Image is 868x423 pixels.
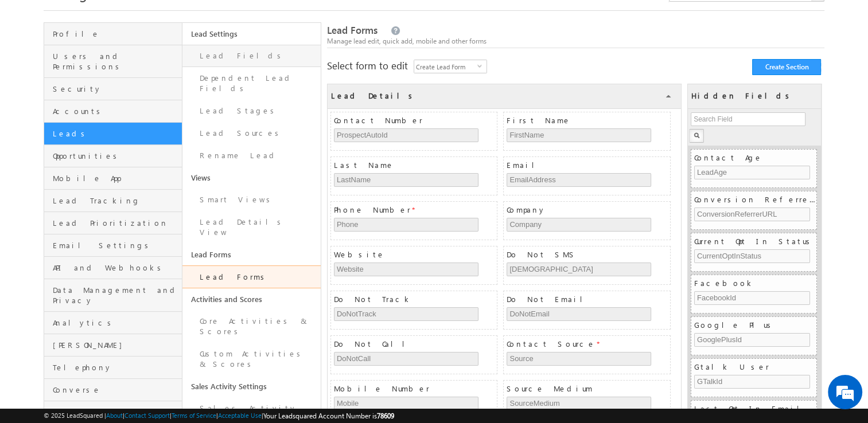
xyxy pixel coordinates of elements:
[44,78,182,100] a: Security
[507,339,670,349] span: Contact Source
[182,211,321,244] a: Lead Details View
[752,59,821,75] button: Create Section
[334,205,497,215] span: Phone Number
[182,67,321,100] a: Dependent Lead Fields
[327,36,825,46] div: Manage lead edit, quick add, mobile and other forms
[665,93,672,100] a: COLLAPSE
[334,383,497,394] span: Mobile Number
[507,294,670,304] span: Do Not Email
[53,385,179,395] span: Converse
[507,205,670,215] span: Company
[44,123,182,145] a: Leads
[182,343,321,375] a: Custom Activities & Scores
[53,29,179,39] span: Profile
[694,194,816,205] span: Conversion Referrer URL
[53,51,179,72] span: Users and Permissions
[124,412,170,419] a: Contact Support
[53,218,179,228] span: Lead Prioritization
[334,339,497,349] span: Do Not Call
[44,379,182,401] a: Converse
[44,212,182,234] a: Lead Prioritization
[507,383,670,394] span: Source Medium
[414,60,477,73] span: Create Lead Form
[44,334,182,357] a: [PERSON_NAME]
[53,362,179,373] span: Telephony
[327,60,487,71] div: Select form to edit
[53,173,179,183] span: Mobile App
[182,167,321,189] a: Views
[694,132,699,138] img: Search
[694,404,816,414] span: Last Opt In Email Sent Date
[334,294,497,304] span: Do Not Track
[694,320,816,330] span: Google Plus
[691,88,793,101] div: Hidden Fields
[334,249,497,260] span: Website
[44,23,182,45] a: Profile
[182,23,321,45] a: Lead Settings
[53,128,179,139] span: Leads
[44,234,182,257] a: Email Settings
[44,190,182,212] a: Lead Tracking
[182,288,321,310] a: Activities and Scores
[53,195,179,206] span: Lead Tracking
[182,189,321,211] a: Smart Views
[694,236,816,246] span: Current Opt In Status
[182,265,321,288] a: Lead Forms
[44,410,394,421] span: © 2025 LeadSquared | | | | |
[327,23,377,37] span: Lead Forms
[44,100,182,123] a: Accounts
[182,122,321,144] a: Lead Sources
[377,412,394,420] span: 78609
[477,63,486,68] span: select
[218,412,262,419] a: Acceptable Use
[44,312,182,334] a: Analytics
[182,144,321,167] a: Rename Lead
[106,412,123,419] a: About
[507,160,670,170] span: Email
[507,249,670,260] span: Do Not SMS
[691,112,805,126] input: Search Field
[334,115,497,126] span: Contact Number
[694,278,816,288] span: Facebook
[182,244,321,265] a: Lead Forms
[53,106,179,116] span: Accounts
[44,279,182,312] a: Data Management and Privacy
[53,151,179,161] span: Opportunities
[44,45,182,78] a: Users and Permissions
[44,167,182,190] a: Mobile App
[53,340,179,350] span: [PERSON_NAME]
[44,357,182,379] a: Telephony
[507,115,670,126] span: First Name
[334,160,497,170] span: Last Name
[44,145,182,167] a: Opportunities
[263,412,394,420] span: Your Leadsquared Account Number is
[694,362,816,372] span: Gtalk User
[53,285,179,305] span: Data Management and Privacy
[53,263,179,273] span: API and Webhooks
[172,412,216,419] a: Terms of Service
[182,45,321,67] a: Lead Fields
[44,257,182,279] a: API and Webhooks
[182,375,321,397] a: Sales Activity Settings
[53,318,179,328] span: Analytics
[53,84,179,94] span: Security
[182,310,321,343] a: Core Activities & Scores
[694,152,816,163] span: Contact Age
[53,240,179,250] span: Email Settings
[331,88,417,101] div: Lead Details
[182,100,321,122] a: Lead Stages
